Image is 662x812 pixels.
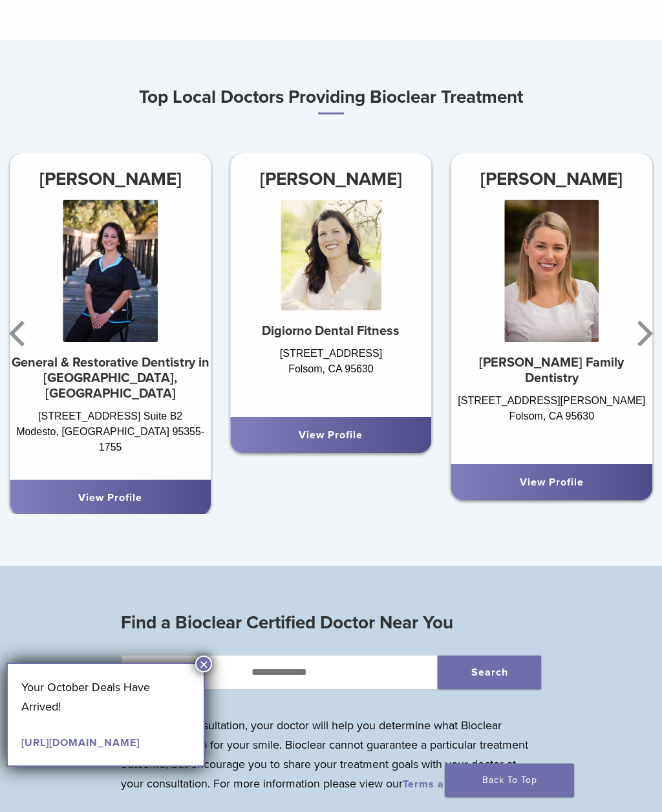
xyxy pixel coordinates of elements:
a: View Profile [78,491,142,504]
h3: Find a Bioclear Certified Doctor Near You [121,607,542,638]
strong: [PERSON_NAME] Family Dentistry [479,355,624,386]
button: Close [195,656,212,672]
a: Back To Top [445,764,574,797]
button: Search [438,656,541,689]
div: [STREET_ADDRESS] Suite B2 Modesto, [GEOGRAPHIC_DATA] 95355-1755 [10,409,211,467]
strong: Digiorno Dental Fitness [262,323,400,339]
h3: [PERSON_NAME] [451,164,652,195]
img: Dr. Shaina Dimariano [504,200,599,342]
button: Next [630,295,656,372]
p: Your October Deals Have Arrived! [21,678,190,716]
a: Terms and Conditions [403,778,517,791]
h3: [PERSON_NAME] [230,164,431,195]
img: Dr. Sharokina Eshaghi [63,200,157,342]
a: View Profile [520,476,584,489]
a: View Profile [299,429,363,442]
div: [STREET_ADDRESS][PERSON_NAME] Folsom, CA 95630 [451,393,652,451]
a: [URL][DOMAIN_NAME] [21,736,140,749]
h3: [PERSON_NAME] [10,164,211,195]
button: Previous [6,295,32,372]
img: Dr. Julianne Digiorno [281,200,381,310]
strong: General & Restorative Dentistry in [GEOGRAPHIC_DATA], [GEOGRAPHIC_DATA] [12,355,209,401]
p: During your consultation, your doctor will help you determine what Bioclear treatment can do for ... [121,716,542,793]
div: [STREET_ADDRESS] Folsom, CA 95630 [230,346,431,404]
